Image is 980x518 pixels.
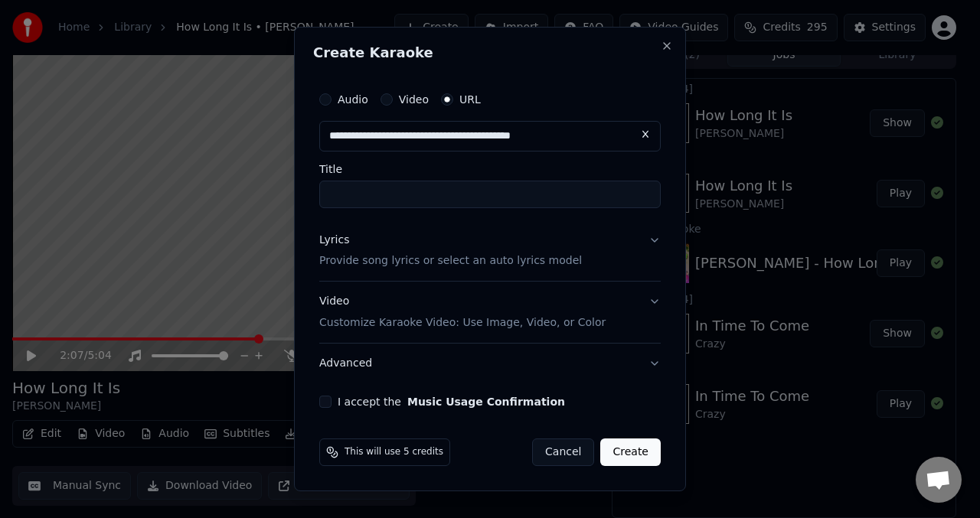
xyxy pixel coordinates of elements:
button: Advanced [319,344,661,383]
button: LyricsProvide song lyrics or select an auto lyrics model [319,220,661,282]
h2: Create Karaoke [313,46,667,60]
label: URL [459,94,481,105]
p: Provide song lyrics or select an auto lyrics model [319,254,582,269]
label: Audio [338,94,368,105]
span: This will use 5 credits [345,446,443,458]
button: Create [600,438,661,466]
p: Customize Karaoke Video: Use Image, Video, or Color [319,315,606,331]
label: Video [399,94,429,105]
button: VideoCustomize Karaoke Video: Use Image, Video, or Color [319,282,661,344]
label: Title [319,164,661,174]
label: I accept the [338,396,565,407]
div: Lyrics [319,233,349,248]
button: I accept the [407,396,565,407]
button: Cancel [532,438,594,466]
div: Video [319,295,606,331]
